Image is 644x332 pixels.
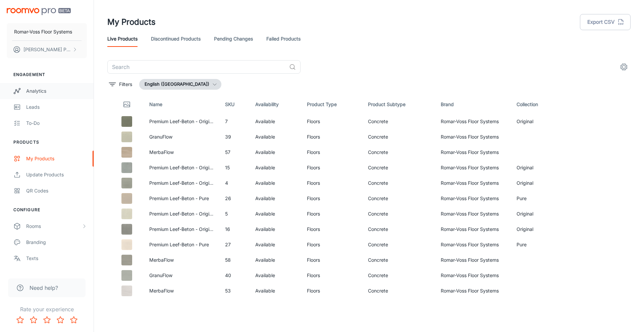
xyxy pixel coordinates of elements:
th: Name [144,95,220,114]
td: Romar-Voss Floor Systems [435,129,511,145]
td: 15 [220,160,250,175]
td: Floors [302,268,363,283]
td: Available [250,175,302,191]
button: Rate 4 star [54,313,67,327]
td: Romar-Voss Floor Systems [435,299,511,314]
button: filter [107,79,134,90]
p: Premium Leef-Beton - Pure [149,241,214,248]
a: Discontinued Products [151,31,201,47]
button: Rate 3 star [40,313,54,327]
td: Pure [511,237,564,252]
td: Romar-Voss Floor Systems [435,252,511,268]
td: Available [250,191,302,206]
th: Collection [511,95,564,114]
p: [PERSON_NAME] Peeters [23,46,71,53]
td: Floors [302,114,363,129]
td: Concrete [363,129,435,145]
td: Original [511,206,564,222]
p: MerbaFlow [149,149,214,156]
th: Brand [435,95,511,114]
td: 7 [220,114,250,129]
td: Available [250,283,302,299]
td: Available [250,237,302,252]
input: Search [107,60,286,74]
td: Available [250,222,302,237]
button: Romar-Voss Floor Systems [7,23,87,40]
td: Available [250,252,302,268]
td: Floors [302,283,363,299]
div: Branding [26,239,87,246]
td: Concrete [363,252,435,268]
div: To-do [26,119,87,127]
td: Concrete [363,191,435,206]
td: Floors [302,222,363,237]
p: Premium Leef-Beton - Pure [149,195,214,202]
td: Original [511,222,564,237]
td: Concrete [363,283,435,299]
p: Romar-Voss Floor Systems [14,28,72,35]
a: Failed Products [266,31,301,47]
td: Concrete [363,268,435,283]
span: Need help? [30,284,58,292]
td: Romar-Voss Floor Systems [435,268,511,283]
button: Rate 2 star [27,313,40,327]
td: 27 [220,237,250,252]
div: My Products [26,155,87,162]
td: Romar-Voss Floor Systems [435,206,511,222]
td: Romar-Voss Floor Systems [435,191,511,206]
td: Floors [302,145,363,160]
div: Texts [26,255,87,262]
p: GranuFlow [149,272,214,279]
td: Floors [302,252,363,268]
th: Availability [250,95,302,114]
button: Export CSV [580,14,631,30]
td: Floors [302,175,363,191]
button: English ([GEOGRAPHIC_DATA]) [139,79,221,90]
td: Original [511,160,564,175]
div: QR Codes [26,187,87,194]
button: [PERSON_NAME] Peeters [7,41,87,58]
td: Floors [302,237,363,252]
button: Rate 1 star [13,313,27,327]
td: Romar-Voss Floor Systems [435,237,511,252]
div: Rooms [26,223,82,230]
td: Romar-Voss Floor Systems [435,145,511,160]
p: Premium Leef-Beton - Original [149,118,214,125]
td: Floors [302,191,363,206]
td: 16 [220,222,250,237]
p: Premium Leef-Beton - Original [149,210,214,218]
th: SKU [220,95,250,114]
td: Concrete [363,237,435,252]
div: Update Products [26,171,87,178]
td: Available [250,206,302,222]
td: Original [511,114,564,129]
td: Romar-Voss Floor Systems [435,160,511,175]
th: Product Subtype [363,95,435,114]
td: Concrete [363,160,435,175]
td: 4 [220,175,250,191]
td: Pure [511,191,564,206]
td: Floors [302,160,363,175]
td: Available [250,299,302,314]
p: MerbaFlow [149,256,214,264]
td: Concrete [363,206,435,222]
td: Available [250,160,302,175]
td: Romar-Voss Floor Systems [435,175,511,191]
td: Romar-Voss Floor Systems [435,114,511,129]
p: Premium Leef-Beton - Original [149,164,214,171]
svg: Thumbnail [123,100,131,108]
td: Original [511,175,564,191]
td: 40 [220,268,250,283]
td: Floors [302,299,363,314]
h1: My Products [107,16,156,28]
p: Rate your experience [5,305,88,313]
td: 58 [220,252,250,268]
a: Pending Changes [214,31,253,47]
td: 5 [220,206,250,222]
td: Romar-Voss Floor Systems [435,222,511,237]
img: Roomvo PRO Beta [7,8,71,15]
td: Romar-Voss Floor Systems [435,283,511,299]
p: Premium Leef-Beton - Original [149,226,214,233]
p: Filters [119,81,132,88]
p: MerbaFlow [149,287,214,295]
